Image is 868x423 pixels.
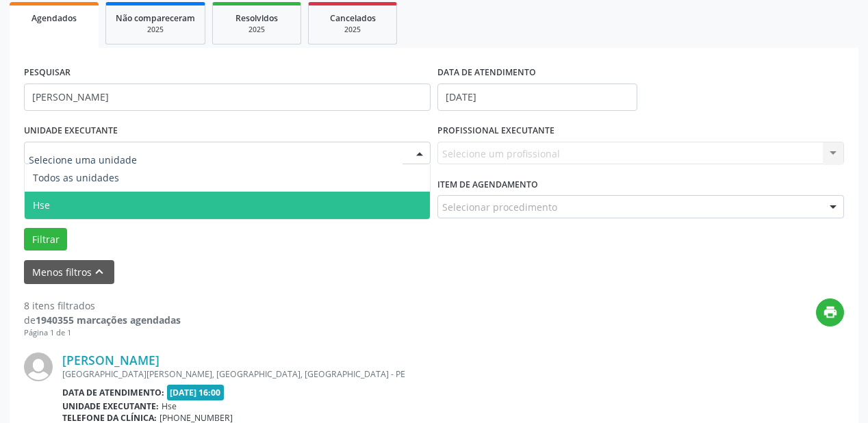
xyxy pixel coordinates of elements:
input: Nome, código do beneficiário ou CPF [24,84,431,111]
div: [GEOGRAPHIC_DATA][PERSON_NAME], [GEOGRAPHIC_DATA], [GEOGRAPHIC_DATA] - PE [62,368,639,380]
label: PESQUISAR [24,62,71,84]
button: Menos filtroskeyboard_arrow_up [24,260,114,284]
span: Hse [162,400,177,412]
div: 8 itens filtrados [24,298,181,313]
label: PROFISSIONAL EXECUTANTE [437,120,554,142]
span: [DATE] 16:00 [167,385,225,400]
span: Hse [33,198,50,211]
div: 2025 [222,25,291,35]
input: Selecione um intervalo [437,84,637,111]
a: [PERSON_NAME] [62,352,159,368]
div: 2025 [116,25,195,35]
span: Todos as unidades [33,171,119,184]
div: Página 1 de 1 [24,327,181,339]
span: Selecionar procedimento [442,200,557,214]
span: Não compareceram [116,12,195,24]
button: print [816,298,844,326]
i: print [823,305,838,320]
label: Item de agendamento [437,174,538,195]
span: Resolvidos [235,12,278,24]
label: DATA DE ATENDIMENTO [437,62,536,84]
div: 2025 [318,25,387,35]
b: Data de atendimento: [62,387,164,398]
div: de [24,313,181,327]
button: Filtrar [24,228,67,251]
span: Cancelados [330,12,376,24]
input: Selecione uma unidade [29,146,403,174]
span: Agendados [31,12,77,24]
strong: 1940355 marcações agendadas [36,313,181,326]
i: keyboard_arrow_up [92,264,107,279]
b: Unidade executante: [62,400,159,412]
label: UNIDADE EXECUTANTE [24,120,118,142]
img: img [24,352,53,381]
